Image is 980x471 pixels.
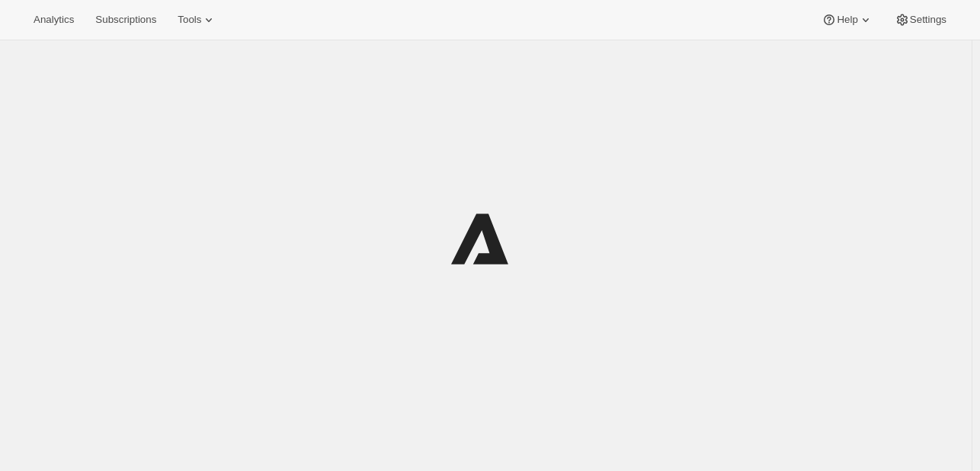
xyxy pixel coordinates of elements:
[886,9,956,30] button: Settings
[178,14,201,26] span: Tools
[168,9,226,30] button: Tools
[34,14,74,26] span: Analytics
[24,9,83,30] button: Analytics
[86,9,165,30] button: Subscriptions
[837,14,857,26] span: Help
[95,14,156,26] span: Subscriptions
[910,14,946,26] span: Settings
[812,9,882,30] button: Help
